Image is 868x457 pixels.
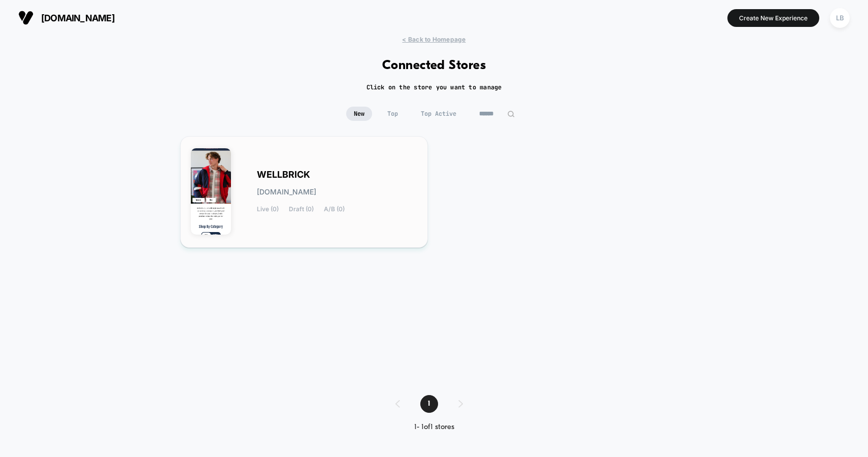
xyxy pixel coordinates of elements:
[289,206,314,213] span: Draft (0)
[402,36,465,43] span: < Back to Homepage
[257,171,310,178] span: WELLBRICK
[385,423,483,432] div: 1 - 1 of 1 stores
[366,83,502,91] h2: Click on the store you want to manage
[257,206,279,213] span: Live (0)
[18,10,34,25] img: Visually logo
[257,188,316,195] span: [DOMAIN_NAME]
[413,107,464,121] span: Top Active
[420,395,438,413] span: 1
[41,13,115,23] span: [DOMAIN_NAME]
[324,206,345,213] span: A/B (0)
[830,8,850,28] div: LB
[191,148,231,235] img: WELLBRICK
[346,107,372,121] span: New
[382,58,486,73] h1: Connected Stores
[827,8,853,28] button: LB
[15,10,118,26] button: [DOMAIN_NAME]
[507,110,515,118] img: edit
[380,107,406,121] span: Top
[727,9,819,27] button: Create New Experience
